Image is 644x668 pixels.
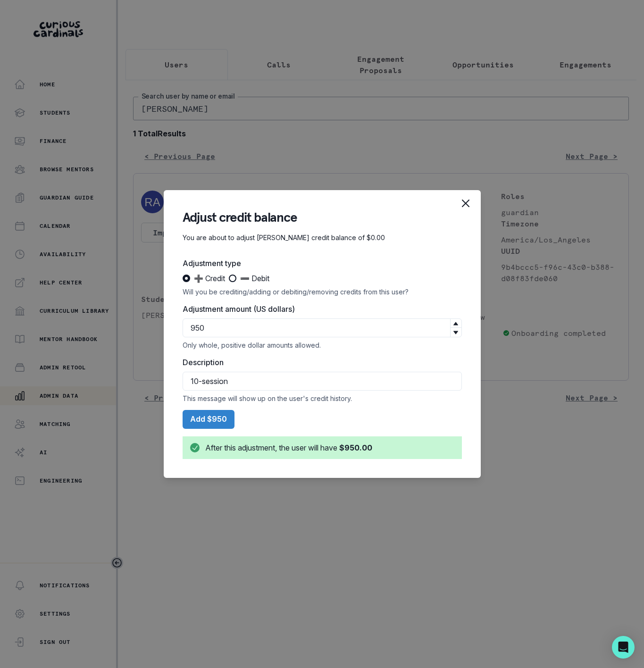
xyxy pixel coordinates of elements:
div: After this adjustment, the user will have [205,442,372,453]
div: Only whole, positive dollar amounts allowed. [183,341,462,349]
div: Will you be crediting/adding or debiting/removing credits from this user? [183,288,462,296]
label: Adjustment type [183,258,456,269]
header: Adjust credit balance [183,209,462,225]
label: Adjustment amount (US dollars) [183,303,456,315]
div: Open Intercom Messenger [612,636,635,659]
button: Close [456,194,475,213]
div: This message will show up on the user's credit history. [183,394,462,402]
b: $950.00 [339,443,372,452]
p: You are about to adjust [PERSON_NAME] credit balance of $0.00 [183,233,462,242]
span: ➖ Debit [240,273,269,284]
button: Add $950 [183,410,234,429]
label: Description [183,357,456,368]
span: ➕ Credit [194,273,225,284]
